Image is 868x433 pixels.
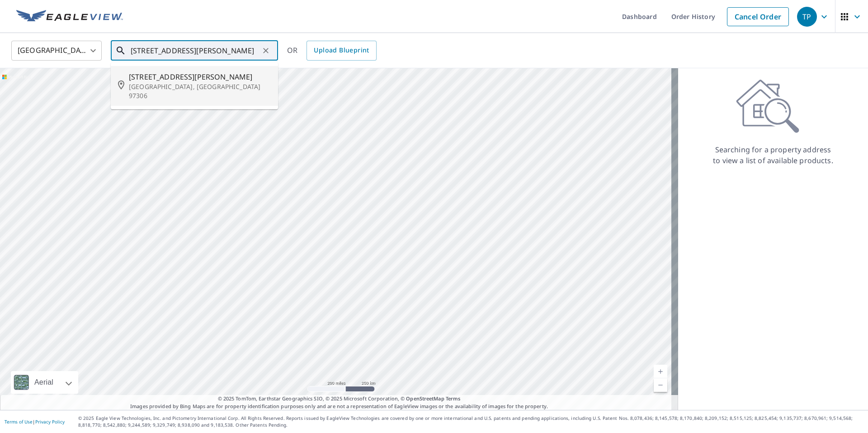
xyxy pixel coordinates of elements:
[712,144,834,166] p: Searching for a property address to view a list of available products.
[5,419,65,424] p: |
[218,395,461,403] span: © 2025 TomTom, Earthstar Geographics SIO, © 2025 Microsoft Corporation, ©
[654,378,667,392] a: Current Level 5, Zoom Out
[287,41,377,61] div: OR
[16,10,123,24] img: EV Logo
[314,45,369,56] span: Upload Blueprint
[129,82,271,100] p: [GEOGRAPHIC_DATA], [GEOGRAPHIC_DATA] 97306
[129,71,271,82] span: [STREET_ADDRESS][PERSON_NAME]
[307,41,376,61] a: Upload Blueprint
[11,38,102,63] div: [GEOGRAPHIC_DATA]
[78,415,863,428] p: © 2025 Eagle View Technologies, Inc. and Pictometry International Corp. All Rights Reserved. Repo...
[131,38,259,63] input: Search by address or latitude-longitude
[5,419,33,425] a: Terms of Use
[797,7,817,27] div: TP
[32,371,56,394] div: Aerial
[35,419,65,425] a: Privacy Policy
[406,395,444,402] a: OpenStreetMap
[727,7,789,26] a: Cancel Order
[654,365,667,378] a: Current Level 5, Zoom In
[11,371,78,394] div: Aerial
[259,44,272,57] button: Clear
[446,395,461,402] a: Terms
